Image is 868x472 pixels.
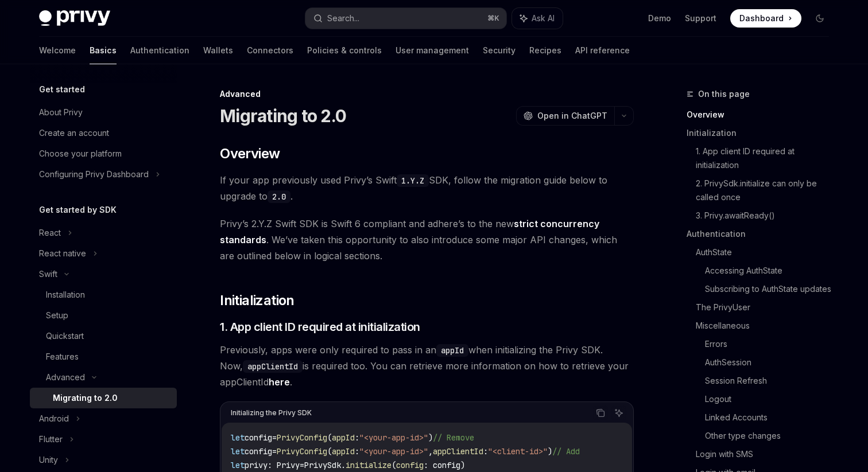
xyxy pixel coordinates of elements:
[268,190,290,203] code: 2.0
[277,432,327,443] span: PrivyConfig
[648,13,671,24] a: Demo
[396,37,469,64] a: User management
[687,106,838,124] a: Overview
[46,350,79,364] div: Features
[359,446,428,457] span: "<your-app-id>"
[272,446,277,457] span: =
[696,174,838,206] a: 2. PrivySdk.initialize can only be called once
[39,226,61,240] div: React
[705,335,838,353] a: Errors
[739,13,784,24] span: Dashboard
[46,329,84,343] div: Quickstart
[243,360,303,373] code: appClientId
[30,143,177,164] a: Choose your platform
[433,446,483,457] span: appClientId
[30,102,177,123] a: About Privy
[529,37,561,64] a: Recipes
[220,172,634,204] span: If your app previously used Privy’s Swift SDK, follow the migration guide below to upgrade to .
[269,376,290,388] a: here
[698,87,750,101] span: On this page
[332,446,355,457] span: appId
[705,390,838,408] a: Logout
[687,225,838,243] a: Authentication
[327,11,359,25] div: Search...
[220,291,294,310] span: Initialization
[483,37,516,64] a: Security
[488,446,548,457] span: "<client-id>"
[696,298,838,317] a: The PrivyUser
[245,432,272,443] span: config
[685,13,716,24] a: Support
[39,37,76,64] a: Welcome
[346,460,392,470] span: initialize
[39,203,117,217] h5: Get started by SDK
[548,446,552,457] span: )
[39,247,86,260] div: React native
[705,408,838,427] a: Linked Accounts
[424,460,465,470] span: : config)
[130,37,189,64] a: Authentication
[30,305,177,326] a: Setup
[304,460,346,470] span: PrivySdk.
[245,446,272,457] span: config
[730,9,801,28] a: Dashboard
[705,372,838,390] a: Session Refresh
[552,446,580,457] span: // Add
[231,432,245,443] span: let
[220,342,634,390] span: Previously, apps were only required to pass in an when initializing the Privy SDK. Now, is requir...
[397,174,429,187] code: 1.Y.Z
[231,460,245,470] span: let
[537,110,607,122] span: Open in ChatGPT
[220,106,346,126] h1: Migrating to 2.0
[231,446,245,457] span: let
[687,124,838,142] a: Initialization
[220,145,280,163] span: Overview
[39,10,110,26] img: dark logo
[705,280,838,298] a: Subscribing to AuthState updates
[705,427,838,445] a: Other type changes
[46,288,85,302] div: Installation
[39,106,83,119] div: About Privy
[39,167,149,181] div: Configuring Privy Dashboard
[705,262,838,280] a: Accessing AuthState
[39,267,57,281] div: Swift
[90,37,117,64] a: Basics
[355,446,359,457] span: :
[396,460,424,470] span: config
[532,13,555,24] span: Ask AI
[696,243,838,262] a: AuthState
[433,432,474,443] span: // Remove
[203,37,233,64] a: Wallets
[428,446,433,457] span: ,
[305,8,506,29] button: Search...⌘K
[483,446,488,457] span: :
[593,405,608,420] button: Copy the contents from the code block
[39,412,69,426] div: Android
[245,460,300,470] span: privy: Privy
[307,37,382,64] a: Policies & controls
[512,8,563,29] button: Ask AI
[811,9,829,28] button: Toggle dark mode
[46,309,68,322] div: Setup
[39,453,58,467] div: Unity
[39,83,85,96] h5: Get started
[300,460,304,470] span: =
[30,388,177,408] a: Migrating to 2.0
[220,88,634,100] div: Advanced
[327,446,332,457] span: (
[46,370,85,384] div: Advanced
[487,14,499,23] span: ⌘ K
[696,445,838,463] a: Login with SMS
[220,216,634,264] span: Privy’s 2.Y.Z Swift SDK is Swift 6 compliant and adhere’s to the new . We’ve taken this opportuni...
[516,106,614,126] button: Open in ChatGPT
[272,432,277,443] span: =
[220,319,420,335] span: 1. App client ID required at initialization
[30,326,177,346] a: Quickstart
[359,432,428,443] span: "<your-app-id>"
[39,126,109,140] div: Create an account
[327,432,332,443] span: (
[392,460,396,470] span: (
[575,37,630,64] a: API reference
[611,405,626,420] button: Ask AI
[277,446,327,457] span: PrivyConfig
